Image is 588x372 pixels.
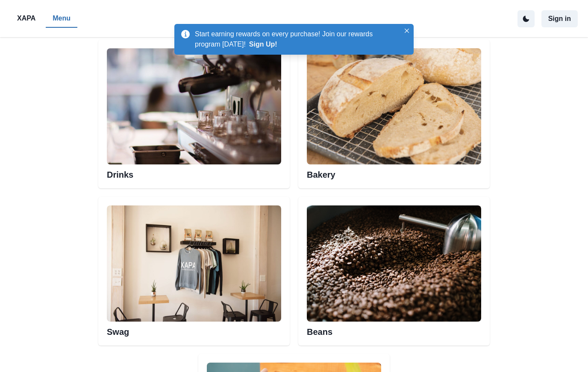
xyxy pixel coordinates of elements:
[98,197,290,346] div: Swag
[107,48,281,164] img: Esspresso machine
[298,197,490,346] div: Beans
[195,29,400,50] p: Start earning rewards on every purchase! Join our rewards program [DATE]!
[298,40,490,188] div: Bakery
[307,322,481,337] h2: Beans
[53,13,71,23] p: Menu
[17,13,35,23] p: XAPA
[249,41,277,48] button: Sign Up!
[541,10,578,27] button: Sign in
[517,10,535,27] button: active dark theme mode
[107,164,281,180] h2: Drinks
[107,322,281,337] h2: Swag
[98,40,290,188] div: Esspresso machineDrinks
[307,164,481,180] h2: Bakery
[402,26,412,36] button: Close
